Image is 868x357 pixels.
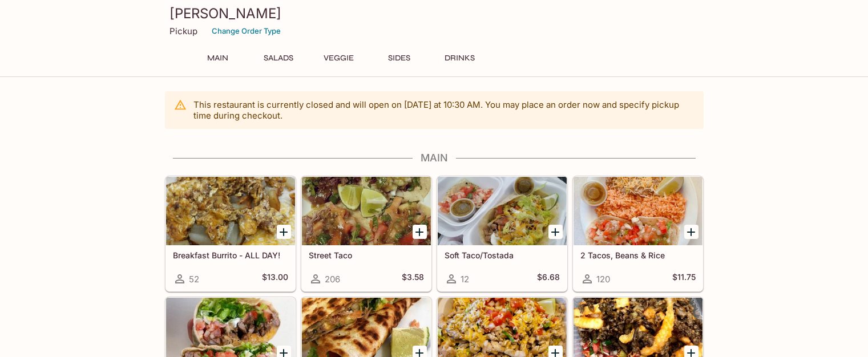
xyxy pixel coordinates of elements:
[672,272,696,286] h5: $11.75
[309,250,424,260] h5: Street Taco
[192,50,244,66] button: Main
[325,274,340,285] span: 206
[573,176,703,291] a: 2 Tacos, Beans & Rice120$11.75
[165,176,296,291] a: Breakfast Burrito - ALL DAY!52$13.00
[253,50,304,66] button: Salads
[574,177,703,245] div: 2 Tacos, Beans & Rice
[374,50,425,66] button: Sides
[277,225,291,239] button: Add Breakfast Burrito - ALL DAY!
[193,99,695,121] p: This restaurant is currently closed and will open on [DATE] at 10:30 AM . You may place an order ...
[445,250,560,260] h5: Soft Taco/Tostada
[301,176,431,291] a: Street Taco206$3.58
[461,274,469,285] span: 12
[169,26,197,36] p: Pickup
[173,250,288,260] h5: Breakfast Burrito - ALL DAY!
[548,225,563,239] button: Add Soft Taco/Tostada
[207,22,286,40] button: Change Order Type
[166,177,295,245] div: Breakfast Burrito - ALL DAY!
[169,5,699,22] h3: [PERSON_NAME]
[313,50,365,66] button: Veggie
[580,250,696,260] h5: 2 Tacos, Beans & Rice
[434,50,486,66] button: Drinks
[437,176,567,291] a: Soft Taco/Tostada12$6.68
[438,177,567,245] div: Soft Taco/Tostada
[684,225,699,239] button: Add 2 Tacos, Beans & Rice
[413,225,427,239] button: Add Street Taco
[402,272,424,286] h5: $3.58
[596,274,610,285] span: 120
[189,274,199,285] span: 52
[537,272,560,286] h5: $6.68
[302,177,431,245] div: Street Taco
[165,152,704,164] h4: Main
[262,272,288,286] h5: $13.00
